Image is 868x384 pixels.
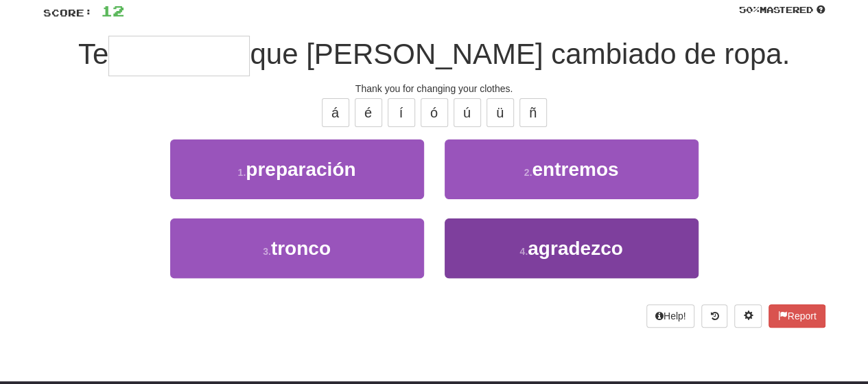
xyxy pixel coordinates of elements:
div: Mastered [739,4,825,16]
small: 2 . [524,167,532,178]
span: Score: [43,7,93,19]
button: Help! [646,304,695,328]
span: 50 % [739,4,760,15]
button: ñ [519,98,547,127]
small: 3 . [263,246,271,257]
button: ó [421,98,448,127]
span: agradezco [528,238,623,259]
button: é [355,98,382,127]
span: que [PERSON_NAME] cambiado de ropa. [250,38,790,70]
button: 3.tronco [170,218,424,278]
button: 1.preparación [170,139,424,199]
small: 4 . [519,246,528,257]
button: ü [486,98,514,127]
div: Thank you for changing your clothes. [43,82,825,95]
small: 1 . [238,167,246,178]
button: í [388,98,415,127]
span: tronco [271,238,331,259]
button: Round history (alt+y) [701,304,727,328]
button: 4.agradezco [445,218,699,278]
span: 12 [101,2,124,19]
span: preparación [246,159,355,180]
button: á [322,98,349,127]
span: Te [78,38,108,70]
span: entremos [532,159,618,180]
button: 2.entremos [445,139,699,199]
button: Report [769,304,825,328]
button: ú [454,98,481,127]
